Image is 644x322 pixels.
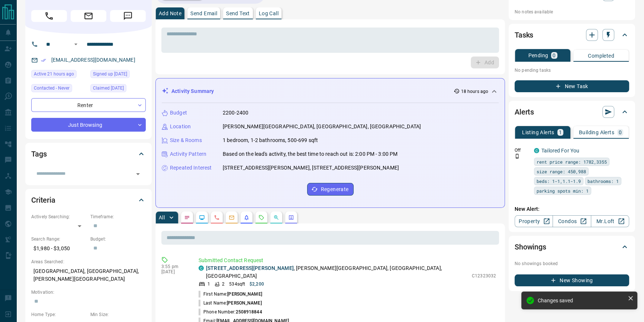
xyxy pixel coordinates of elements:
[515,26,629,44] div: Tasks
[90,213,146,220] p: Timeframe:
[93,70,127,78] span: Signed up [DATE]
[553,215,591,227] a: Condos
[223,150,397,158] p: Based on the lead's activity, the best time to reach out is: 2:00 PM - 3:00 PM
[199,300,262,306] p: Last Name:
[199,309,262,315] p: Phone Number:
[31,98,146,112] div: Renter
[34,84,70,92] span: Contacted - Never
[307,183,354,196] button: Regenerate
[515,65,629,76] p: No pending tasks
[41,58,46,63] svg: Email Verified
[199,257,496,264] p: Submitted Contact Request
[515,238,629,256] div: Showings
[190,11,217,16] p: Send Email
[515,9,629,15] p: No notes available
[515,260,629,267] p: No showings booked
[537,187,589,194] span: parking spots min: 1
[133,169,143,179] button: Open
[288,215,294,220] svg: Agent Actions
[229,215,235,220] svg: Emails
[161,269,187,274] p: [DATE]
[223,109,248,117] p: 2200-2400
[184,215,190,220] svg: Notes
[31,118,146,132] div: Just Browsing
[541,148,579,154] a: Tailored For You
[227,292,262,297] span: [PERSON_NAME]
[235,309,262,315] span: 2508918844
[159,11,181,16] p: Add Note
[229,281,245,287] p: 534 sqft
[515,106,534,118] h2: Alerts
[249,281,264,287] p: $2,200
[159,215,165,220] p: All
[51,57,135,63] a: [EMAIL_ADDRESS][DOMAIN_NAME]
[223,164,399,172] p: [STREET_ADDRESS][PERSON_NAME], [STREET_ADDRESS][PERSON_NAME]
[214,215,220,220] svg: Calls
[71,40,80,49] button: Open
[31,148,46,160] h2: Tags
[259,11,278,16] p: Log Call
[170,150,206,158] p: Activity Pattern
[553,53,556,58] p: 0
[170,123,191,131] p: Location
[244,215,249,220] svg: Listing Alerts
[515,154,520,159] svg: Push Notification Only
[199,265,204,271] div: condos.ca
[472,273,496,279] p: C12323032
[273,215,279,220] svg: Opportunities
[538,297,625,303] div: Changes saved
[171,87,214,95] p: Activity Summary
[207,281,210,287] p: 1
[515,274,629,286] button: New Showing
[90,311,146,318] p: Min Size:
[206,265,294,271] a: [STREET_ADDRESS][PERSON_NAME]
[170,109,187,117] p: Budget
[170,136,202,144] p: Size & Rooms
[199,215,205,220] svg: Lead Browsing Activity
[515,205,629,213] p: New Alert:
[223,136,318,144] p: 1 bedroom, 1-2 bathrooms, 500-699 sqft
[515,29,533,41] h2: Tasks
[170,164,212,172] p: Repeated Interest
[461,88,488,95] p: 18 hours ago
[206,264,468,280] p: , [PERSON_NAME][GEOGRAPHIC_DATA], [GEOGRAPHIC_DATA], [GEOGRAPHIC_DATA]
[31,242,87,255] p: $1,980 - $3,050
[619,130,622,135] p: 0
[34,70,74,78] span: Active 21 hours ago
[591,215,629,227] a: Mr.Loft
[31,213,87,220] p: Actively Searching:
[587,177,619,185] span: bathrooms: 1
[31,70,87,80] div: Sun Aug 17 2025
[528,53,548,58] p: Pending
[110,10,146,22] span: Message
[537,168,586,175] span: size range: 450,988
[31,10,67,22] span: Call
[31,265,146,285] p: [GEOGRAPHIC_DATA], [GEOGRAPHIC_DATA], [PERSON_NAME][GEOGRAPHIC_DATA]
[93,84,124,92] span: Claimed [DATE]
[515,241,546,253] h2: Showings
[579,130,614,135] p: Building Alerts
[162,84,499,98] div: Activity Summary18 hours ago
[90,236,146,242] p: Budget:
[90,70,146,80] div: Wed Oct 06 2021
[31,191,146,209] div: Criteria
[588,53,614,58] p: Completed
[223,123,421,131] p: [PERSON_NAME][GEOGRAPHIC_DATA], [GEOGRAPHIC_DATA], [GEOGRAPHIC_DATA]
[31,194,55,206] h2: Criteria
[227,300,261,306] span: [PERSON_NAME]
[199,291,262,297] p: First Name:
[537,158,607,165] span: rent price range: 1782,3355
[31,311,87,318] p: Home Type:
[522,130,554,135] p: Listing Alerts
[161,264,187,269] p: 3:55 pm
[515,147,529,154] p: Off
[71,10,106,22] span: Email
[537,177,581,185] span: beds: 1-1,1.1-1.9
[31,145,146,163] div: Tags
[534,148,539,153] div: condos.ca
[226,11,250,16] p: Send Text
[31,289,146,296] p: Motivation:
[90,84,146,94] div: Wed Aug 16 2023
[222,281,225,287] p: 2
[515,215,553,227] a: Property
